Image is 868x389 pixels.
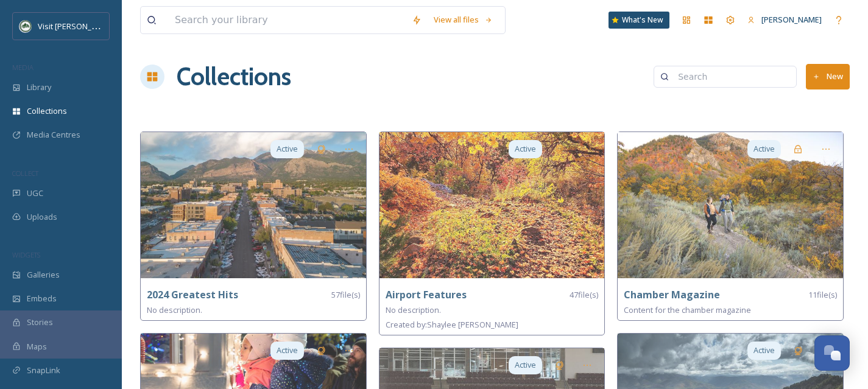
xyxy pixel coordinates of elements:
input: Search your library [169,7,406,33]
a: [PERSON_NAME] [741,8,828,32]
span: 47 file(s) [570,289,598,301]
strong: 2024 Greatest Hits [147,288,238,301]
button: Open Chat [814,335,850,371]
a: Collections [177,58,291,95]
span: WIDGETS [12,250,40,259]
span: Maps [27,341,47,352]
img: 5f10b9e8-2520-458d-82e9-0ca3d9a6e3ad.jpg [379,132,605,278]
span: Created by: Shaylee [PERSON_NAME] [386,319,518,330]
button: New [806,64,850,89]
span: Embeds [27,293,57,304]
strong: Chamber Magazine [624,288,720,301]
input: Search [672,65,790,89]
img: 84bfba46-df5b-4210-bc7b-dcc0c32a8f20.jpg [618,132,843,278]
span: Visit [PERSON_NAME] [38,20,115,32]
img: 04160386-f77d-44d8-a3f3-5cc1f9b87ceb.jpg [141,132,366,278]
span: Content for the chamber magazine [624,304,751,315]
span: Media Centres [27,129,80,141]
span: UGC [27,187,43,199]
span: No description. [147,304,202,315]
span: Active [515,143,536,155]
span: Active [515,359,536,371]
strong: Airport Features [386,288,467,301]
span: Active [753,143,775,155]
span: No description. [386,304,441,315]
span: Active [277,143,298,155]
a: What's New [609,12,669,29]
span: SnapLink [27,365,60,376]
span: Galleries [27,269,60,281]
span: Collections [27,105,67,117]
span: 11 file(s) [808,289,837,301]
span: Uploads [27,211,57,223]
span: Library [27,82,51,93]
span: [PERSON_NAME] [761,14,822,25]
img: Unknown.png [19,20,32,32]
span: Active [753,345,775,356]
a: View all files [428,8,499,32]
span: Stories [27,317,53,328]
span: MEDIA [12,63,34,72]
span: COLLECT [12,169,38,178]
span: 57 file(s) [331,289,360,301]
span: Active [277,345,298,356]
